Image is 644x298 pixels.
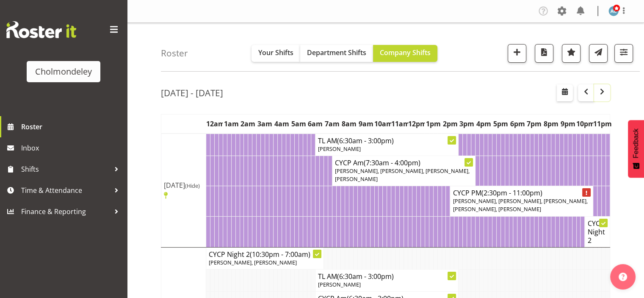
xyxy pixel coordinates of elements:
th: 6pm [509,114,526,134]
th: 6am [307,114,324,134]
span: Time & Attendance [21,184,110,197]
span: Department Shifts [307,48,366,57]
img: help-xxl-2.png [619,273,627,281]
th: 1am [223,114,240,134]
span: [PERSON_NAME] [318,281,361,288]
button: Filter Shifts [614,44,633,63]
th: 3am [257,114,274,134]
button: Send a list of all shifts for the selected filtered period to all rostered employees. [589,44,608,63]
h4: CYCP Am [335,159,473,167]
th: 8pm [543,114,560,134]
span: Company Shifts [380,48,431,57]
img: additional-cycp-required1509.jpg [608,6,619,16]
span: (6:30am - 3:00pm) [337,136,394,145]
span: Feedback [632,128,640,158]
button: Department Shifts [300,45,373,62]
button: Highlight an important date within the roster. [562,44,580,63]
th: 5pm [492,114,509,134]
h4: CYCP Night 2 [209,250,321,259]
th: 10am [374,114,391,134]
h4: CYCP Night 2 [587,219,607,245]
button: Download a PDF of the roster according to the set date range. [535,44,553,63]
th: 3pm [459,114,475,134]
th: 10pm [576,114,593,134]
span: [PERSON_NAME], [PERSON_NAME], [PERSON_NAME], [PERSON_NAME], [PERSON_NAME] [453,197,587,213]
span: Shifts [21,163,110,175]
th: 1pm [425,114,442,134]
span: Your Shifts [258,48,293,57]
span: (6:30am - 3:00pm) [337,272,394,281]
img: Rosterit website logo [6,21,76,38]
th: 11pm [593,114,610,134]
th: 8am [341,114,358,134]
span: (10:30pm - 7:00am) [250,250,310,259]
th: 12pm [408,114,425,134]
span: [PERSON_NAME] [318,145,361,153]
span: (Hide) [185,182,200,189]
span: Finance & Reporting [21,205,110,218]
button: Feedback - Show survey [628,120,644,178]
th: 2pm [442,114,459,134]
th: 7pm [526,114,543,134]
span: Roster [21,120,123,133]
h4: TL AM [318,272,456,281]
h4: TL AM [318,136,456,145]
button: Add a new shift [508,44,526,63]
span: [PERSON_NAME], [PERSON_NAME] [209,259,297,266]
th: 9pm [559,114,576,134]
th: 5am [290,114,307,134]
th: 7am [324,114,341,134]
span: [PERSON_NAME], [PERSON_NAME], [PERSON_NAME], [PERSON_NAME] [335,167,470,183]
span: (7:30am - 4:00pm) [364,158,420,167]
span: Inbox [21,142,123,154]
th: 11am [391,114,408,134]
button: Your Shifts [252,45,300,62]
th: 4pm [475,114,492,134]
th: 12am [206,114,223,134]
th: 4am [274,114,290,134]
h4: Roster [161,48,188,58]
button: Select a specific date within the roster. [557,84,573,101]
th: 9am [357,114,374,134]
h4: CYCP PM [453,189,590,197]
td: [DATE] [161,134,206,247]
div: Cholmondeley [35,65,92,78]
span: (2:30pm - 11:00pm) [481,188,542,198]
th: 2am [240,114,257,134]
button: Company Shifts [373,45,437,62]
h2: [DATE] - [DATE] [161,87,223,98]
